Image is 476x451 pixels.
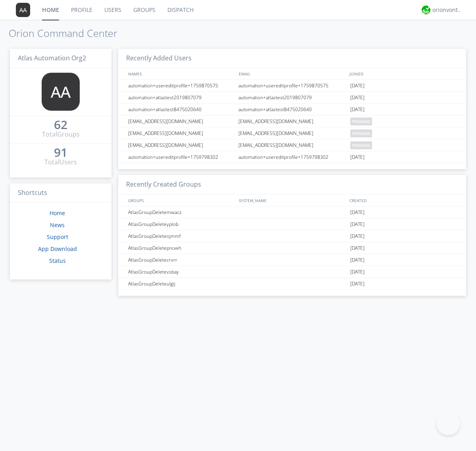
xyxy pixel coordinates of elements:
div: AtlasGroupDeletevsbay [126,266,236,278]
div: [EMAIL_ADDRESS][DOMAIN_NAME] [126,139,236,151]
div: AtlasGroupDeletemwacz [126,206,236,218]
a: Status [49,257,66,264]
a: automation+usereditprofile+1759798302automation+usereditprofile+1759798302[DATE] [118,151,466,163]
span: pending [350,141,372,149]
a: AtlasGroupDeletemwacz[DATE] [118,206,466,218]
span: [DATE] [350,230,365,242]
iframe: Toggle Customer Support [436,411,460,435]
a: AtlasGroupDeleteyplob[DATE] [118,218,466,230]
h3: Shortcuts [10,183,111,203]
div: GROUPS [126,195,235,206]
span: [DATE] [350,92,365,104]
div: AtlasGroupDeleteulgij [126,278,236,289]
span: [DATE] [350,218,365,230]
div: CREATED [347,195,459,206]
a: App Download [38,245,77,252]
div: orionvontas+atlas+automation+org2 [432,6,462,14]
img: 29d36aed6fa347d5a1537e7736e6aa13 [422,6,430,14]
span: [DATE] [350,242,365,254]
div: AtlasGroupDeleteyplob [126,218,236,230]
span: [DATE] [350,104,365,116]
div: Total Users [44,158,77,167]
div: [EMAIL_ADDRESS][DOMAIN_NAME] [236,127,348,139]
div: automation+atlastest2019807079 [126,92,236,103]
div: JOINED [347,68,459,79]
div: [EMAIL_ADDRESS][DOMAIN_NAME] [236,116,348,127]
span: [DATE] [350,151,365,163]
div: SYSTEM_NAME [237,195,347,206]
a: AtlasGroupDeletevsbay[DATE] [118,266,466,278]
span: pending [350,129,372,137]
a: automation+atlastest2019807079automation+atlastest2019807079[DATE] [118,92,466,104]
span: pending [350,118,372,125]
span: Atlas Automation Org2 [18,54,86,62]
div: NAMES [126,68,235,79]
a: AtlasGroupDeletepnowh[DATE] [118,242,466,254]
a: Support [47,233,68,241]
h3: Recently Added Users [118,49,466,68]
div: Total Groups [42,130,80,139]
div: [EMAIL_ADDRESS][DOMAIN_NAME] [126,127,236,139]
span: [DATE] [350,266,365,278]
a: AtlasGroupDeleteulgij[DATE] [118,278,466,290]
a: AtlasGroupDeleteojmmf[DATE] [118,230,466,242]
a: [EMAIL_ADDRESS][DOMAIN_NAME][EMAIL_ADDRESS][DOMAIN_NAME]pending [118,139,466,151]
div: automation+atlastest8475020640 [236,104,348,115]
div: automation+usereditprofile+1759798302 [236,151,348,163]
a: [EMAIL_ADDRESS][DOMAIN_NAME][EMAIL_ADDRESS][DOMAIN_NAME]pending [118,116,466,127]
a: 91 [54,148,67,158]
div: automation+usereditprofile+1759870575 [126,80,236,91]
div: [EMAIL_ADDRESS][DOMAIN_NAME] [126,116,236,127]
div: 91 [54,148,67,156]
a: Home [50,209,65,217]
div: automation+atlastest2019807079 [236,92,348,103]
div: AtlasGroupDeletepnowh [126,242,236,254]
div: automation+usereditprofile+1759798302 [126,151,236,163]
a: AtlasGroupDeletecrvrr[DATE] [118,254,466,266]
div: EMAIL [237,68,347,79]
div: 62 [54,121,67,129]
div: automation+usereditprofile+1759870575 [236,80,348,91]
a: [EMAIL_ADDRESS][DOMAIN_NAME][EMAIL_ADDRESS][DOMAIN_NAME]pending [118,127,466,139]
div: automation+atlastest8475020640 [126,104,236,115]
a: automation+usereditprofile+1759870575automation+usereditprofile+1759870575[DATE] [118,80,466,92]
span: [DATE] [350,254,365,266]
div: AtlasGroupDeletecrvrr [126,254,236,266]
img: 373638.png [42,73,80,111]
span: [DATE] [350,80,365,92]
div: AtlasGroupDeleteojmmf [126,230,236,242]
div: [EMAIL_ADDRESS][DOMAIN_NAME] [236,139,348,151]
a: 62 [54,121,67,130]
span: [DATE] [350,206,365,218]
a: automation+atlastest8475020640automation+atlastest8475020640[DATE] [118,104,466,116]
span: [DATE] [350,278,365,290]
h3: Recently Created Groups [118,175,466,195]
img: 373638.png [16,3,30,17]
a: News [50,221,65,229]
